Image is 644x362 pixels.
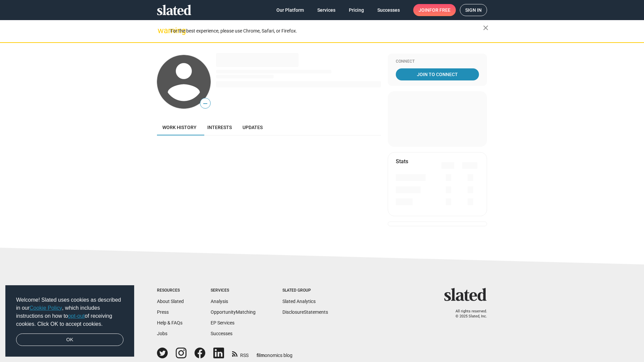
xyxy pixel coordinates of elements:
[465,4,482,16] span: Sign in
[5,285,134,357] div: cookieconsent
[16,334,123,346] a: dismiss cookie message
[211,309,256,315] a: OpportunityMatching
[257,347,292,359] a: filmonomics blog
[372,4,405,16] a: Successes
[211,331,232,336] a: Successes
[243,125,263,130] span: Updates
[30,305,62,311] a: Cookie Policy
[312,4,341,16] a: Services
[157,119,202,135] a: Work history
[343,4,369,16] a: Pricing
[413,4,456,16] a: Joinfor free
[157,309,169,315] a: Press
[460,4,487,16] a: Sign in
[282,288,328,293] div: Slated Group
[282,299,316,304] a: Slated Analytics
[377,4,400,16] span: Successes
[317,4,335,16] span: Services
[16,296,123,328] span: Welcome! Slated uses cookies as described in our , which includes instructions on how to of recei...
[271,4,309,16] a: Our Platform
[232,348,249,359] a: RSS
[211,320,234,325] a: EP Services
[211,299,228,304] a: Analysis
[158,26,166,35] mat-icon: warning
[200,99,210,108] span: —
[276,4,304,16] span: Our Platform
[157,299,184,304] a: About Slated
[237,119,268,135] a: Updates
[157,288,184,293] div: Resources
[162,125,197,130] span: Work history
[396,158,408,165] mat-card-title: Stats
[202,119,237,135] a: Interests
[396,59,479,64] div: Connect
[211,288,256,293] div: Services
[157,331,167,336] a: Jobs
[429,4,450,16] span: for free
[157,320,182,325] a: Help & FAQs
[282,309,328,315] a: DisclosureStatements
[68,313,85,319] a: opt-out
[419,4,450,16] span: Join
[207,125,232,130] span: Interests
[349,4,364,16] span: Pricing
[170,26,483,36] div: For the best experience, please use Chrome, Safari, or Firefox.
[397,68,478,80] span: Join To Connect
[482,24,490,32] mat-icon: close
[396,68,479,80] a: Join To Connect
[257,353,265,358] span: film
[448,309,487,319] p: All rights reserved. © 2025 Slated, Inc.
